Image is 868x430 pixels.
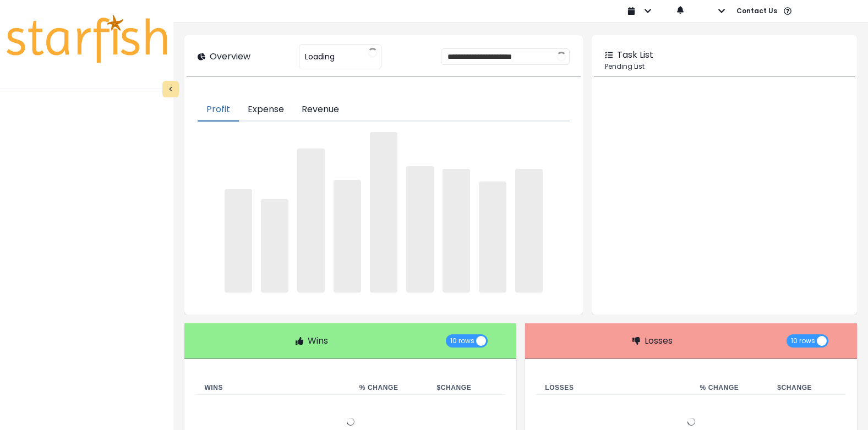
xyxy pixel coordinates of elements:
[515,169,543,293] span: ‌
[645,334,673,348] p: Losses
[406,166,434,293] span: ‌
[261,199,288,293] span: ‌
[239,98,293,122] button: Expense
[450,334,474,348] span: 10 rows
[225,189,252,293] span: ‌
[617,48,653,62] p: Task List
[536,381,691,395] th: Losses
[334,180,361,293] span: ‌
[308,334,328,348] p: Wins
[791,334,815,348] span: 10 rows
[305,45,335,68] span: Loading
[195,381,350,395] th: Wins
[297,148,325,292] span: ‌
[198,98,239,122] button: Profit
[370,132,397,293] span: ‌
[210,50,250,63] p: Overview
[768,381,846,395] th: $ Change
[605,62,844,71] p: Pending List
[293,98,348,122] button: Revenue
[351,381,428,395] th: % Change
[443,169,470,292] span: ‌
[479,181,506,292] span: ‌
[428,381,506,395] th: $ Change
[691,381,769,395] th: % Change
